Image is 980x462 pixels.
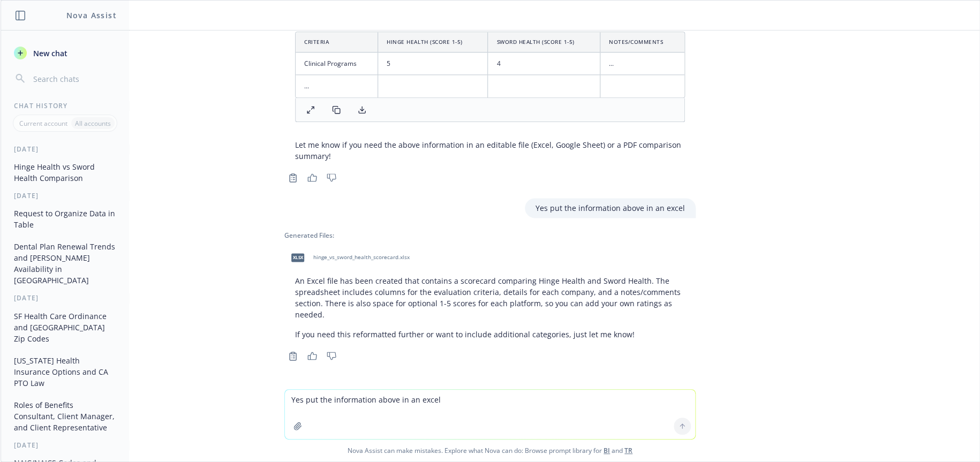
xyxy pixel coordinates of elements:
div: [DATE] [1,441,129,450]
p: Let me know if you need the above information in an editable file (Excel, Google Sheet) or a PDF ... [295,139,685,162]
td: ... [296,75,378,97]
p: If you need this reformatted further or want to include additional categories, just let me know! [295,329,685,340]
div: [DATE] [1,191,129,200]
th: Sword Health (Score 1-5) [488,32,600,52]
a: BI [604,446,610,455]
div: [DATE] [1,293,129,302]
td: 5 [378,52,488,75]
th: Notes/Comments [600,32,684,52]
a: TR [624,446,632,455]
input: Search chats [31,71,116,86]
button: New chat [10,43,120,63]
th: Criteria [296,32,378,52]
svg: Copy to clipboard [288,173,298,183]
td: ... [600,52,684,75]
div: xlsxhinge_vs_sword_health_scorecard.xlsx [284,244,412,271]
span: xlsx [291,253,304,261]
button: Request to Organize Data in Table [10,205,120,233]
div: [DATE] [1,145,129,154]
span: hinge_vs_sword_health_scorecard.xlsx [313,254,410,261]
h1: Nova Assist [66,10,117,21]
button: [US_STATE] Health Insurance Options and CA PTO Law [10,352,120,392]
p: Yes put the information above in an excel [536,202,685,214]
td: 4 [488,52,600,75]
button: SF Health Care Ordinance and [GEOGRAPHIC_DATA] Zip Codes [10,307,120,347]
button: Thumbs down [323,170,340,185]
span: Nova Assist can make mistakes. Explore what Nova can do: Browse prompt library for and [5,440,975,461]
button: Hinge Health vs Sword Health Comparison [10,158,120,187]
td: Clinical Programs [296,52,378,75]
div: Generated Files: [284,231,696,240]
button: Thumbs down [323,349,340,363]
button: Roles of Benefits Consultant, Client Manager, and Client Representative [10,396,120,436]
svg: Copy to clipboard [288,351,298,361]
p: Current account [19,119,67,128]
th: Hinge Health (Score 1-5) [378,32,488,52]
button: Dental Plan Renewal Trends and [PERSON_NAME] Availability in [GEOGRAPHIC_DATA] [10,238,120,289]
div: Chat History [1,101,129,110]
p: All accounts [75,119,111,128]
span: New chat [31,48,67,59]
p: An Excel file has been created that contains a scorecard comparing Hinge Health and Sword Health.... [295,275,685,320]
